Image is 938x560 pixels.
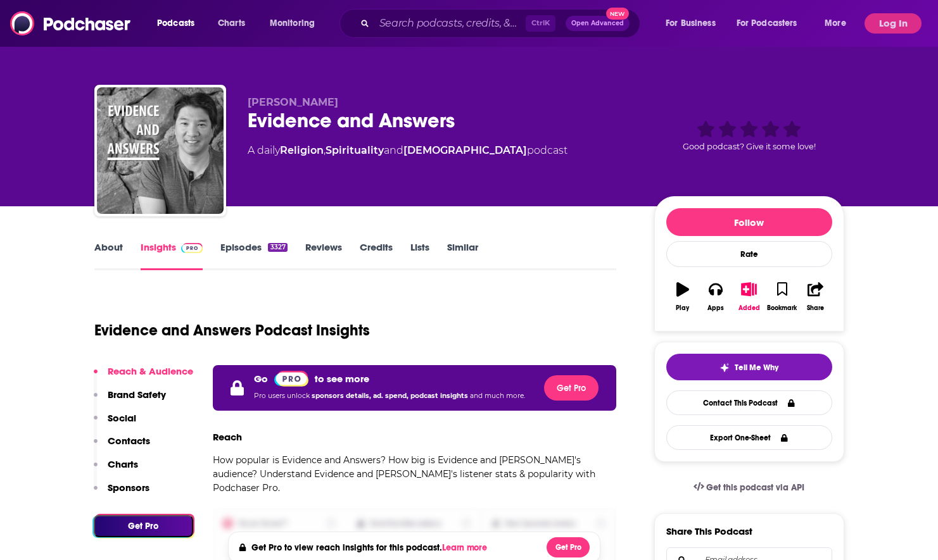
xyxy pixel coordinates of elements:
button: Get Pro [94,515,193,537]
a: Contact This Podcast [666,390,832,415]
button: Bookmark [766,274,799,320]
button: open menu [816,13,862,34]
h4: Get Pro to view reach insights for this podcast. [251,542,490,553]
span: More [825,15,846,32]
button: Play [666,274,699,320]
span: For Podcasters [737,15,797,32]
button: Added [732,274,765,320]
div: Bookmark [767,304,797,312]
span: Tell Me Why [735,363,778,373]
p: Social [108,412,136,424]
span: [PERSON_NAME] [248,96,338,108]
h3: Reach [213,431,242,443]
h3: Share This Podcast [666,525,752,537]
div: Apps [707,304,724,312]
p: Reach & Audience [108,365,193,377]
span: Charts [218,15,245,32]
button: Open AdvancedNew [566,16,630,31]
div: Search podcasts, credits, & more... [352,9,652,38]
a: Credits [360,241,393,270]
button: tell me why sparkleTell Me Why [666,354,832,380]
button: Brand Safety [94,389,166,412]
button: Sponsors [94,482,149,505]
a: Charts [210,13,253,34]
p: to see more [315,373,369,385]
p: Pro users unlock and much more. [254,387,525,406]
button: open menu [261,13,331,34]
span: and [384,144,403,156]
a: Pro website [274,370,309,387]
button: Contacts [94,435,150,458]
span: Ctrl K [526,15,555,32]
span: Get this podcast via API [706,482,804,493]
p: Sponsors [108,482,149,494]
span: Monitoring [270,15,315,32]
button: Follow [666,208,832,236]
button: Log In [865,13,922,34]
img: tell me why sparkle [719,363,730,373]
p: Go [254,373,268,385]
h1: Evidence and Answers Podcast Insights [94,321,370,340]
span: , [324,144,326,156]
div: Rate [666,241,832,267]
a: InsightsPodchaser Pro [141,241,203,270]
button: Reach & Audience [94,365,193,389]
button: open menu [148,13,211,34]
div: Share [807,304,824,312]
img: Podchaser Pro [181,243,203,253]
img: Evidence and Answers [97,87,224,214]
a: Religion [280,144,324,156]
p: Brand Safety [108,389,166,401]
div: 3327 [268,243,287,252]
a: Get this podcast via API [683,472,815,503]
img: Podchaser - Follow, Share and Rate Podcasts [10,11,132,35]
span: Podcasts [157,15,194,32]
input: Search podcasts, credits, & more... [374,13,526,34]
button: Get Pro [547,537,590,557]
button: open menu [657,13,732,34]
img: Podchaser Pro [274,371,309,387]
span: Open Advanced [571,20,624,27]
a: Similar [447,241,478,270]
a: Lists [410,241,429,270]
button: Apps [699,274,732,320]
a: About [94,241,123,270]
span: For Business [666,15,716,32]
a: Episodes3327 [220,241,287,270]
div: Play [676,304,689,312]
div: Good podcast? Give it some love! [654,96,844,175]
div: Added [738,304,760,312]
button: open menu [728,13,816,34]
span: Good podcast? Give it some love! [683,142,816,151]
button: Share [799,274,832,320]
div: A daily podcast [248,143,567,158]
button: Social [94,412,136,435]
a: Reviews [305,241,342,270]
span: sponsors details, ad. spend, podcast insights [312,392,470,400]
button: Learn more [442,543,490,553]
p: Contacts [108,435,150,447]
a: Spirituality [326,144,384,156]
p: How popular is Evidence and Answers? How big is Evidence and [PERSON_NAME]'s audience? Understand... [213,453,617,495]
a: [DEMOGRAPHIC_DATA] [403,144,527,156]
span: New [606,8,629,20]
button: Export One-Sheet [666,425,832,450]
p: Charts [108,458,138,470]
button: Charts [94,458,138,482]
button: Get Pro [544,375,599,401]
